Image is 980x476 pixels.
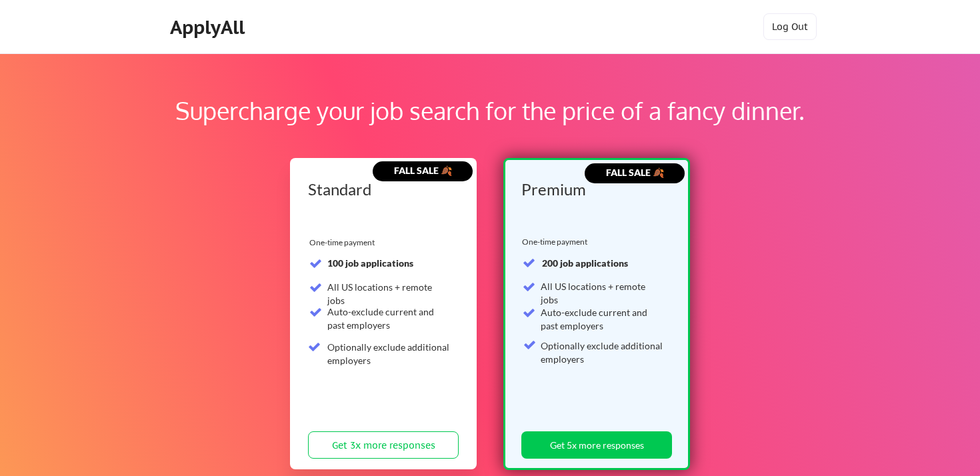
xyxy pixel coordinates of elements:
div: One-time payment [309,237,379,248]
div: Optionally exclude additional employers [541,339,664,365]
div: Optionally exclude additional employers [327,341,451,367]
strong: 100 job applications [327,257,413,269]
div: Supercharge your job search for the price of a fancy dinner. [85,93,895,129]
div: Premium [521,181,667,197]
div: All US locations + remote jobs [327,281,451,307]
div: Auto-exclude current and past employers [541,306,664,332]
button: Get 5x more responses [521,431,672,459]
strong: FALL SALE 🍂 [394,165,452,176]
button: Log Out [763,13,817,40]
div: Standard [308,181,454,197]
strong: 200 job applications [542,257,628,269]
div: All US locations + remote jobs [541,280,664,306]
div: ApplyAll [170,16,249,39]
button: Get 3x more responses [308,431,459,459]
strong: FALL SALE 🍂 [606,167,664,178]
div: Auto-exclude current and past employers [327,305,451,331]
div: One-time payment [522,237,591,247]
